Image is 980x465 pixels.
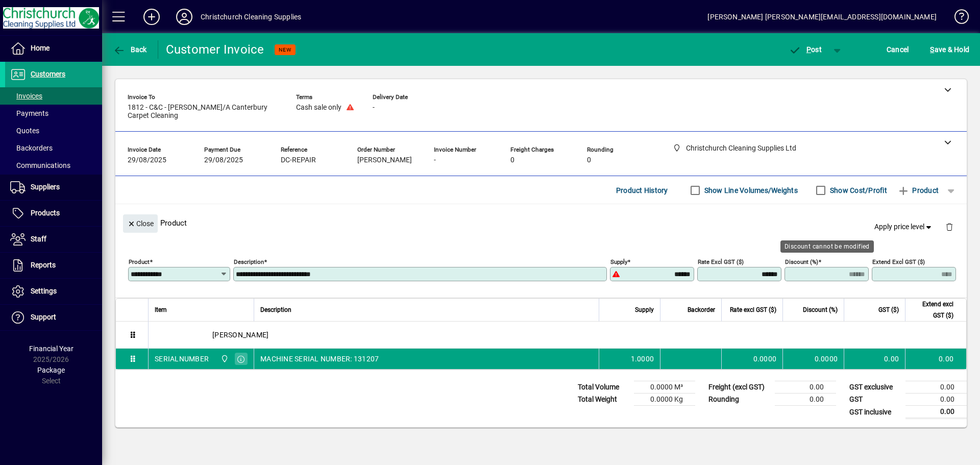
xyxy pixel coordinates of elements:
span: Apply price level [874,222,934,232]
label: Show Line Volumes/Weights [702,185,798,195]
app-page-header-button: Delete [937,222,962,231]
a: Invoices [5,87,102,105]
td: 0.00 [775,381,836,394]
div: [PERSON_NAME] [149,322,966,348]
a: Reports [5,253,102,278]
span: Product History [616,182,668,199]
span: Supply [635,304,654,315]
div: 0.0000 [728,354,776,364]
span: Financial Year [29,345,73,353]
span: Cash sale only [296,104,341,112]
button: Product History [612,181,672,200]
span: Close [127,215,154,232]
span: NEW [279,46,291,53]
span: Staff [31,235,46,243]
button: Close [123,214,158,233]
span: Support [31,313,56,321]
mat-label: Extend excl GST ($) [872,258,925,265]
td: 0.00 [775,394,836,406]
span: Payments [10,109,48,117]
div: Customer Invoice [166,41,264,58]
span: GST ($) [878,304,899,315]
div: [PERSON_NAME] [PERSON_NAME][EMAIL_ADDRESS][DOMAIN_NAME] [707,9,937,25]
a: Quotes [5,122,102,139]
span: Suppliers [31,183,60,191]
span: - [434,156,436,164]
a: Payments [5,105,102,122]
span: Backorder [688,304,715,315]
button: Post [783,40,827,59]
mat-label: Discount (%) [785,258,818,265]
span: ost [789,45,822,54]
td: GST inclusive [844,406,905,419]
span: DC-REPAIR [281,156,316,164]
span: Backorders [10,144,53,152]
button: Apply price level [870,218,938,236]
div: Christchurch Cleaning Supplies [201,9,301,25]
td: 0.00 [844,349,905,369]
span: 0 [510,156,514,164]
span: Invoices [10,92,42,100]
a: Home [5,36,102,61]
a: Knowledge Base [947,2,967,35]
span: Products [31,209,60,217]
app-page-header-button: Close [120,218,160,228]
button: Back [110,40,150,59]
span: Rate excl GST ($) [730,304,776,315]
button: Save & Hold [927,40,972,59]
div: Discount cannot be modified [780,240,874,253]
mat-label: Description [234,258,264,265]
span: 1812 - C&C - [PERSON_NAME]/A Canterbury Carpet Cleaning [128,104,281,120]
span: Back [113,45,147,54]
td: Rounding [703,394,775,406]
a: Support [5,305,102,330]
a: Settings [5,279,102,304]
span: Communications [10,161,70,169]
span: Customers [31,70,65,78]
a: Suppliers [5,175,102,200]
button: Delete [937,214,962,239]
span: 29/08/2025 [128,156,166,164]
mat-label: Rate excl GST ($) [698,258,744,265]
td: 0.0000 [782,349,844,369]
span: Extend excl GST ($) [912,299,953,321]
span: 1.0000 [631,354,654,364]
span: Quotes [10,127,39,135]
td: GST [844,394,905,406]
td: 0.00 [905,381,967,394]
a: Communications [5,157,102,174]
span: 29/08/2025 [204,156,243,164]
a: Products [5,201,102,226]
td: 0.00 [905,406,967,419]
span: Product [897,182,939,199]
span: Home [31,44,50,52]
button: Product [892,181,944,200]
span: Package [37,366,65,374]
button: Add [135,8,168,26]
mat-label: Supply [610,258,627,265]
td: Total Volume [573,381,634,394]
span: S [930,45,934,54]
span: [PERSON_NAME] [357,156,412,164]
span: ave & Hold [930,41,969,58]
span: Description [260,304,291,315]
td: 0.0000 M³ [634,381,695,394]
span: Settings [31,287,57,295]
td: GST exclusive [844,381,905,394]
span: Reports [31,261,56,269]
span: P [806,45,811,54]
span: - [373,104,375,112]
td: 0.00 [905,349,966,369]
span: Christchurch Cleaning Supplies Ltd [218,353,230,364]
button: Cancel [884,40,912,59]
span: Item [155,304,167,315]
td: 0.00 [905,394,967,406]
span: Discount (%) [803,304,838,315]
td: 0.0000 Kg [634,394,695,406]
button: Profile [168,8,201,26]
mat-label: Product [129,258,150,265]
span: 0 [587,156,591,164]
label: Show Cost/Profit [828,185,887,195]
span: Cancel [887,41,909,58]
a: Backorders [5,139,102,157]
